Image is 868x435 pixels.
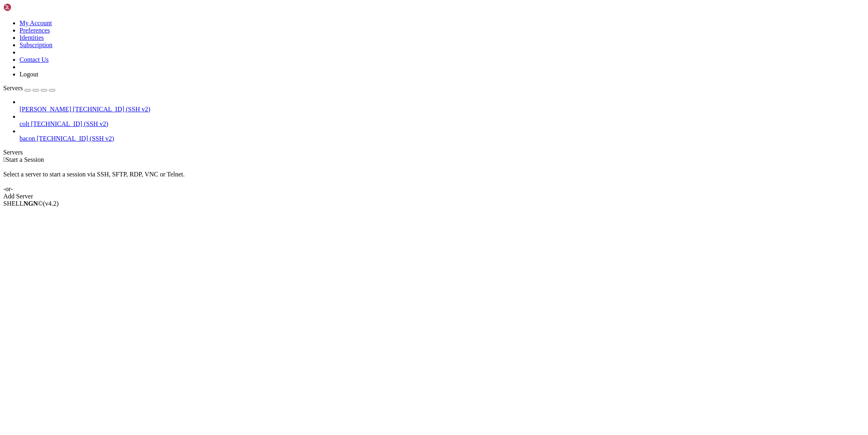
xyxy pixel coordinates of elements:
[20,113,865,128] li: colt [TECHNICAL_ID] (SSH v2)
[3,3,50,11] img: Shellngn
[20,27,50,34] a: Preferences
[20,120,865,128] a: colt [TECHNICAL_ID] (SSH v2)
[20,128,865,142] li: bacon [TECHNICAL_ID] (SSH v2)
[37,135,114,142] span: [TECHNICAL_ID] (SSH v2)
[20,41,52,48] a: Subscription
[6,156,44,163] span: Start a Session
[20,135,865,142] a: bacon [TECHNICAL_ID] (SSH v2)
[3,149,865,156] div: Servers
[3,200,59,207] span: SHELL ©
[20,98,865,113] li: [PERSON_NAME] [TECHNICAL_ID] (SSH v2)
[20,56,49,63] a: Contact Us
[3,156,6,163] span: 
[3,163,865,193] div: Select a server to start a session via SSH, SFTP, RDP, VNC or Telnet. -or-
[20,135,35,142] span: bacon
[3,85,55,91] a: Servers
[20,20,52,26] a: My Account
[20,120,29,127] span: colt
[20,106,865,113] a: [PERSON_NAME] [TECHNICAL_ID] (SSH v2)
[20,71,38,78] a: Logout
[3,85,23,91] span: Servers
[20,106,71,113] span: [PERSON_NAME]
[73,106,150,113] span: [TECHNICAL_ID] (SSH v2)
[3,193,865,200] div: Add Server
[20,34,44,41] a: Identities
[43,200,59,207] span: 4.2.0
[31,120,108,127] span: [TECHNICAL_ID] (SSH v2)
[24,200,38,207] b: NGN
